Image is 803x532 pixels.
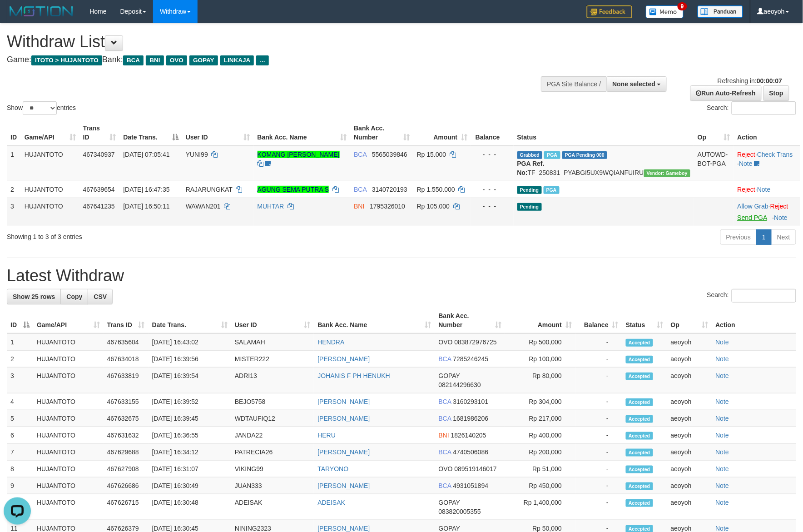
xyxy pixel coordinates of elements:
[738,186,756,193] a: Reject
[354,203,364,210] span: BNI
[231,351,314,368] td: MISTER222
[83,151,115,158] span: 467340937
[231,477,314,494] td: JUAN333
[317,465,348,472] a: TARYONO
[505,444,575,461] td: Rp 200,000
[439,525,460,532] span: GOPAY
[739,160,753,167] a: Note
[575,393,622,410] td: -
[453,355,489,363] span: Copy 7285246245 to clipboard
[626,339,653,347] span: Accepted
[575,368,622,393] td: -
[123,55,144,65] span: BCA
[716,372,729,379] a: Note
[575,308,622,333] th: Balance: activate to sort column ascending
[370,203,405,210] span: Copy 1795326010 to clipboard
[716,432,729,439] a: Note
[774,214,788,221] a: Note
[575,477,622,494] td: -
[732,101,796,115] input: Search:
[149,444,231,461] td: [DATE] 16:34:12
[186,186,233,193] span: RAJARUNGKAT
[667,308,712,333] th: Op: activate to sort column ascending
[544,186,560,194] span: Marked by aeoyoh
[231,461,314,477] td: VIKING99
[439,338,453,346] span: OVO
[475,185,510,194] div: - - -
[514,120,694,146] th: Status
[7,146,21,181] td: 1
[453,398,489,405] span: Copy 3160293101 to clipboard
[413,120,471,146] th: Amount: activate to sort column ascending
[7,410,33,427] td: 5
[613,80,656,88] span: None selected
[220,55,254,65] span: LINKAJA
[231,494,314,520] td: ADEISAK
[455,338,497,346] span: Copy 083872976725 to clipboard
[667,427,712,444] td: aeoyoh
[7,461,33,477] td: 8
[712,308,796,333] th: Action
[734,198,800,226] td: ·
[149,351,231,368] td: [DATE] 16:39:56
[575,444,622,461] td: -
[770,203,788,210] a: Reject
[350,120,413,146] th: Bank Acc. Number: activate to sort column ascending
[716,482,729,489] a: Note
[123,186,169,193] span: [DATE] 16:47:35
[149,494,231,520] td: [DATE] 16:30:48
[757,77,782,85] strong: 00:00:07
[231,427,314,444] td: JANDA22
[439,465,453,472] span: OVO
[7,101,76,115] label: Show entries
[694,120,734,146] th: Op: activate to sort column ascending
[186,151,208,158] span: YUNI99
[439,432,449,439] span: BNI
[33,368,104,393] td: HUJANTOTO
[83,186,115,193] span: 467639654
[544,151,560,159] span: Marked by aeosalim
[33,461,104,477] td: HUJANTOTO
[372,186,407,193] span: Copy 3140720193 to clipboard
[317,499,345,506] a: ADEISAK
[33,333,104,351] td: HUJANTOTO
[626,466,653,473] span: Accepted
[104,368,149,393] td: 467633819
[667,368,712,393] td: aeoyoh
[231,368,314,393] td: ADRI13
[256,55,268,65] span: ...
[517,160,545,176] b: PGA Ref. No:
[453,448,489,456] span: Copy 4740506086 to clipboard
[94,293,107,300] span: CSV
[626,482,653,490] span: Accepted
[123,151,169,158] span: [DATE] 07:05:41
[7,393,33,410] td: 4
[475,150,510,159] div: - - -
[189,55,218,65] span: GOPAY
[317,398,370,405] a: [PERSON_NAME]
[33,351,104,368] td: HUJANTOTO
[314,308,435,333] th: Bank Acc. Name: activate to sort column ascending
[317,355,370,363] a: [PERSON_NAME]
[79,120,120,146] th: Trans ID: activate to sort column ascending
[716,338,729,346] a: Note
[7,351,33,368] td: 2
[720,229,757,245] a: Previous
[517,151,543,159] span: Grabbed
[575,351,622,368] td: -
[7,55,526,65] h4: Game: Bank:
[231,444,314,461] td: PATRECIA26
[626,373,653,380] span: Accepted
[439,415,451,422] span: BCA
[738,214,767,221] a: Send PGA
[718,77,782,85] span: Refreshing in:
[104,477,149,494] td: 467626686
[667,393,712,410] td: aeoyoh
[646,5,684,18] img: Button%20Memo.svg
[505,351,575,368] td: Rp 100,000
[146,55,164,65] span: BNI
[757,151,793,158] a: Check Trans
[505,494,575,520] td: Rp 1,400,000
[104,308,149,333] th: Trans ID: activate to sort column ascending
[667,494,712,520] td: aeoyoh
